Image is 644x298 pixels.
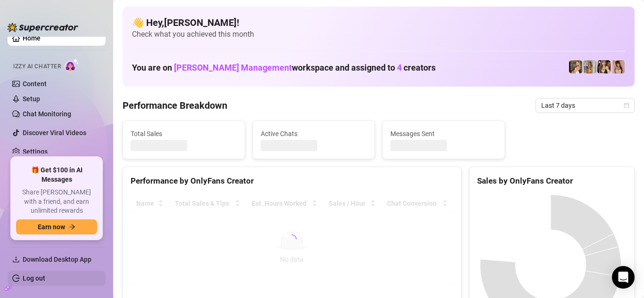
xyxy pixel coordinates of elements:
[69,224,75,230] span: arrow-right
[16,219,97,234] button: Earn nowarrow-right
[23,274,45,282] a: Log out
[132,29,625,40] span: Check what you achieved this month
[390,129,497,139] span: Messages Sent
[13,62,61,71] span: Izzy AI Chatter
[131,129,237,139] span: Total Sales
[261,129,367,139] span: Active Chats
[174,63,292,72] span: [PERSON_NAME] Management
[611,60,625,73] img: Runa
[541,98,629,113] span: Last 7 days
[16,166,97,184] span: 🎁 Get $100 in AI Messages
[131,175,454,187] div: Performance by OnlyFans Creator
[477,175,627,187] div: Sales by OnlyFans Creator
[23,110,71,118] a: Chat Monitoring
[583,60,596,73] img: Sav
[16,188,97,216] span: Share [PERSON_NAME] with a friend, and earn unlimited rewards
[132,63,436,73] h1: You are on workspace and assigned to creators
[12,256,20,263] span: download
[38,223,65,231] span: Earn now
[65,58,79,72] img: AI Chatter
[5,285,11,291] span: build
[132,16,625,29] h4: 👋 Hey, [PERSON_NAME] !
[397,63,402,72] span: 4
[23,129,86,137] a: Discover Viral Videos
[23,95,40,103] a: Setup
[23,256,91,263] span: Download Desktop App
[624,103,629,108] span: calendar
[23,80,47,88] a: Content
[569,60,582,73] img: Charli
[23,34,41,42] a: Home
[612,266,635,289] div: Open Intercom Messenger
[123,99,227,112] h4: Performance Breakdown
[287,234,297,244] span: loading
[8,23,78,32] img: logo-BBDzfeDw.svg
[597,60,611,73] img: Runa
[23,148,48,155] a: Settings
